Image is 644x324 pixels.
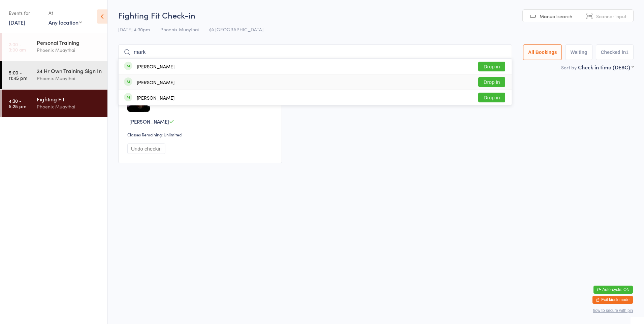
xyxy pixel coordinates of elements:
[129,118,169,125] span: [PERSON_NAME]
[565,44,592,60] button: Waiting
[596,44,634,60] button: Checked in1
[2,61,107,89] a: 5:00 -11:45 pm24 Hr Own Training Sign InPhoenix Muaythai
[9,7,42,19] div: Events for
[478,77,505,87] button: Drop in
[578,63,634,71] div: Check in time (DESC)
[478,62,505,71] button: Drop in
[209,26,263,33] span: @ [GEOGRAPHIC_DATA]
[37,74,102,82] div: Phoenix Muaythai
[127,132,275,137] div: Classes Remaining: Unlimited
[118,44,512,60] input: Search
[137,64,174,69] div: [PERSON_NAME]
[9,70,27,80] time: 5:00 - 11:45 pm
[9,98,26,109] time: 4:30 - 5:25 pm
[626,50,629,55] div: 1
[540,13,572,20] span: Manual search
[37,103,102,110] div: Phoenix Muaythai
[49,7,82,19] div: At
[9,19,25,26] a: [DATE]
[561,64,577,71] label: Sort by
[596,13,626,20] span: Scanner input
[523,44,562,60] button: All Bookings
[478,93,505,102] button: Drop in
[37,39,102,46] div: Personal Training
[118,26,150,33] span: [DATE] 4:30pm
[37,46,102,54] div: Phoenix Muaythai
[37,67,102,74] div: 24 Hr Own Training Sign In
[118,9,634,21] h2: Fighting Fit Check-in
[593,308,633,313] button: how to secure with pin
[9,41,26,52] time: 2:00 - 3:00 am
[2,90,107,117] a: 4:30 -5:25 pmFighting FitPhoenix Muaythai
[37,95,102,103] div: Fighting Fit
[160,26,199,33] span: Phoenix Muaythai
[2,33,107,61] a: 2:00 -3:00 amPersonal TrainingPhoenix Muaythai
[137,95,174,100] div: [PERSON_NAME]
[592,296,633,304] button: Exit kiosk mode
[127,143,165,154] button: Undo checkin
[49,19,82,26] div: Any location
[137,79,174,85] div: [PERSON_NAME]
[593,286,633,294] button: Auto-cycle: ON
